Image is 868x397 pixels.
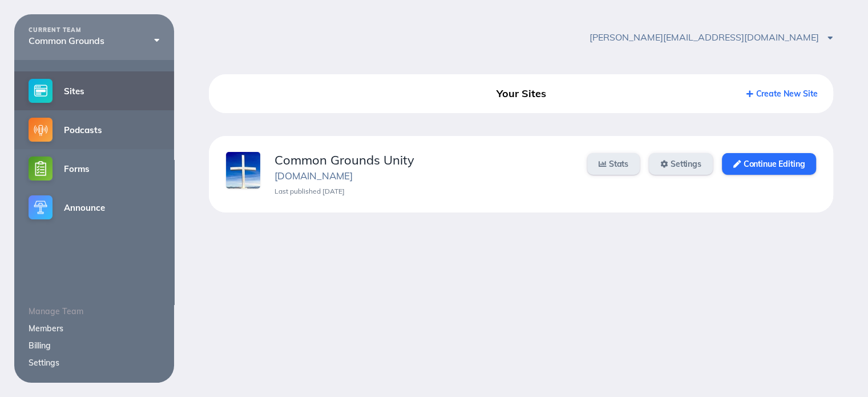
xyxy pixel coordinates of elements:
a: [DOMAIN_NAME] [274,170,353,182]
a: Continue Editing [722,153,816,175]
a: Sites [14,71,174,110]
a: Settings [649,153,713,175]
img: forms-small@2x.png [29,157,53,181]
img: xtnzjxaqg6bxxkxj.jpg [226,152,260,188]
div: Common Grounds Unity [274,153,573,167]
a: Stats [587,153,640,175]
a: Podcasts [14,110,174,149]
a: Announce [14,188,174,227]
span: Manage Team [29,306,83,316]
div: Last published [DATE] [274,187,573,195]
a: Settings [29,358,59,368]
img: sites-small@2x.png [29,79,53,103]
div: Common Grounds [29,35,160,46]
a: Forms [14,149,174,188]
a: Members [29,323,63,334]
img: announce-small@2x.png [29,195,53,219]
a: Billing [29,340,51,351]
img: podcasts-small@2x.png [29,118,53,142]
div: CURRENT TEAM [29,27,160,34]
div: Your Sites [422,83,620,104]
span: [PERSON_NAME][EMAIL_ADDRESS][DOMAIN_NAME] [590,31,833,43]
a: Create New Site [746,89,818,99]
